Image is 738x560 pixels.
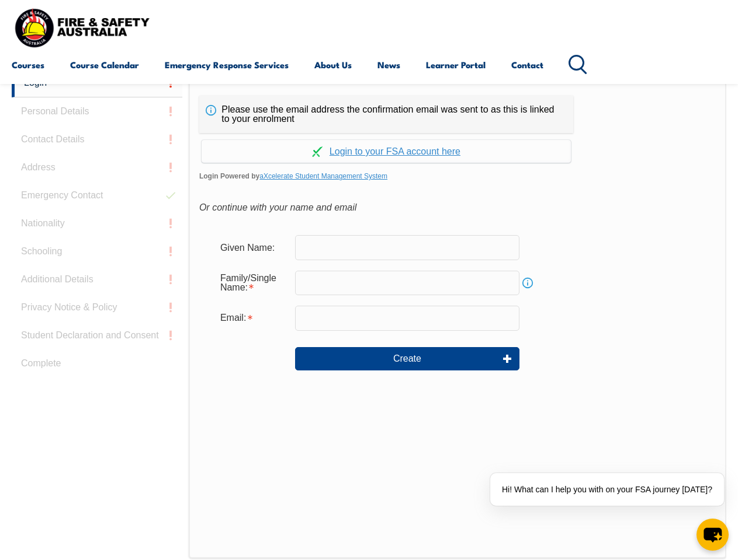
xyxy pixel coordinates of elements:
a: About Us [314,51,352,79]
a: Contact [511,51,543,79]
a: Info [519,275,536,291]
a: Course Calendar [70,51,139,79]
img: Log in withaxcelerate [312,146,323,157]
div: Please use the email address the confirmation email was sent to as this is linked to your enrolment [199,96,573,133]
button: Create [295,347,519,370]
a: aXcelerate Student Management System [259,172,387,180]
div: Family/Single Name is required. [211,267,295,299]
div: Given Name: [211,236,295,258]
a: Learner Portal [426,51,486,79]
a: Emergency Response Services [165,51,289,79]
a: News [377,51,400,79]
span: Login Powered by [199,167,716,185]
div: Hi! What can I help you with on your FSA journey [DATE]? [490,473,724,506]
div: Email is required. [211,307,295,329]
button: chat-button [697,519,729,551]
div: Or continue with your name and email [199,199,716,216]
a: Courses [12,51,44,79]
